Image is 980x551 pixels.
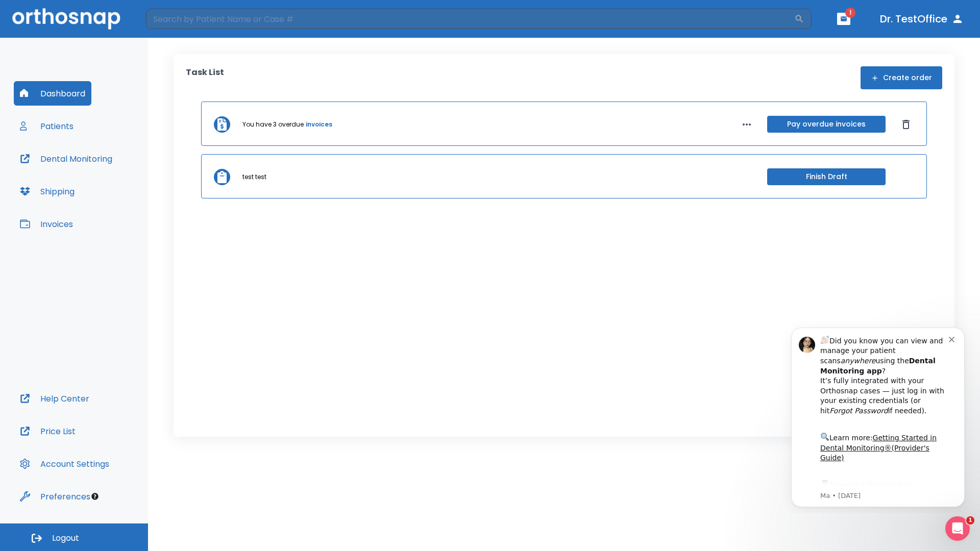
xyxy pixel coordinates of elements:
[776,318,980,513] iframe: Intercom notifications message
[242,172,266,182] p: test test
[876,10,968,28] button: Dr. TestOffice
[14,146,118,171] button: Dental Monitoring
[767,116,886,133] button: Pay overdue invoices
[861,66,942,89] button: Create order
[14,212,79,236] button: Invoices
[186,66,224,89] p: Task List
[898,116,914,133] button: Dismiss
[14,484,96,509] button: Preferences
[14,81,91,106] button: Dashboard
[306,120,332,129] a: invoices
[14,114,80,138] button: Patients
[44,160,173,212] div: Download the app: | ​ Let us know if you need help getting started!
[845,8,855,18] span: 1
[14,419,82,443] button: Price List
[90,492,100,501] div: Tooltip anchor
[242,120,304,129] p: You have 3 overdue
[14,386,95,411] button: Help Center
[966,516,974,524] span: 1
[146,9,794,29] input: Search by Patient Name or Case #
[12,8,120,29] img: Orthosnap
[52,533,79,544] span: Logout
[14,179,81,204] button: Shipping
[767,168,886,185] button: Finish Draft
[173,16,181,24] button: Dismiss notification
[945,516,970,541] iframe: Intercom live chat
[14,452,115,476] button: Account Settings
[44,173,173,182] p: Message from Ma, sent 5w ago
[44,163,135,181] a: App Store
